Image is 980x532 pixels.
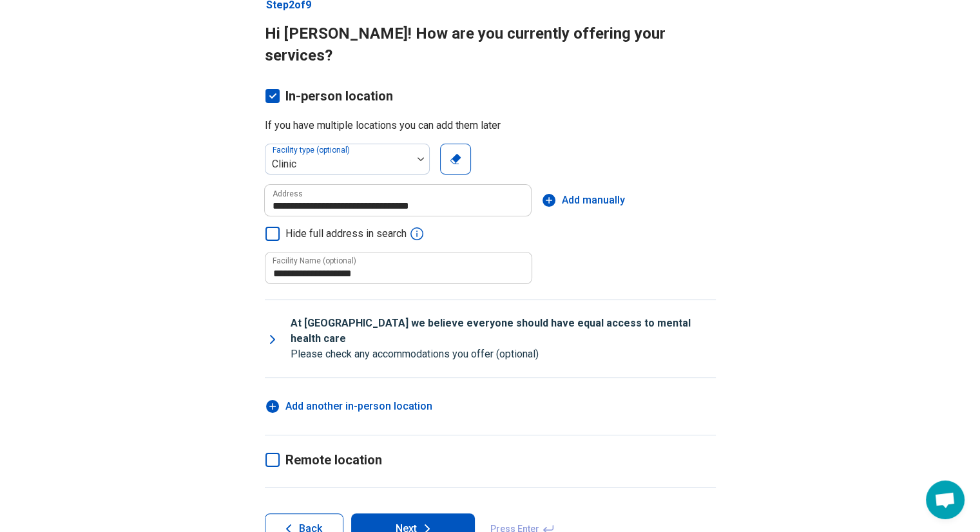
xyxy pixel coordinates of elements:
button: Add manually [541,193,625,208]
label: Facility Name (optional) [273,257,356,265]
p: Please check any accommodations you offer (optional) [291,347,706,362]
p: Hi [PERSON_NAME]! How are you currently offering your services? [265,23,716,66]
p: If you have multiple locations you can add them later [265,118,716,133]
summary: At [GEOGRAPHIC_DATA] we believe everyone should have equal access to mental health carePlease che... [265,300,716,377]
span: Add another in-person location [285,399,432,414]
label: Address [273,190,303,198]
button: Add another in-person location [265,399,432,414]
span: Remote location [285,452,382,468]
span: Add manually [562,193,625,208]
span: In-person location [285,88,393,104]
label: Facility type (optional) [273,146,352,155]
div: Open chat [926,480,965,519]
span: Hide full address in search [285,226,407,242]
p: At [GEOGRAPHIC_DATA] we believe everyone should have equal access to mental health care [291,316,706,347]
